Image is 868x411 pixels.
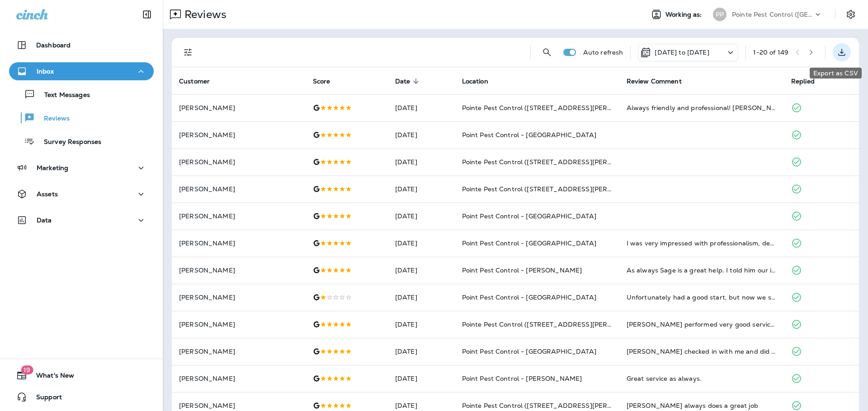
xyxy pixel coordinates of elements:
div: I was very impressed with professionalism, details and follow through with Pointe. Sage the tech ... [627,239,777,248]
div: Always friendly and professional! Dan like everyone with Point Pest Control was excellent! Thank ... [627,103,777,112]
button: Inbox [9,62,154,80]
td: [DATE] [388,203,455,230]
p: Assets [37,190,58,198]
span: Customer [179,77,222,85]
p: Auto refresh [583,49,623,56]
button: Filters [179,43,197,61]
span: Review Comment [627,78,682,85]
p: [PERSON_NAME] [179,294,298,301]
span: Support [27,393,62,404]
button: Search Reviews [538,43,556,61]
p: [PERSON_NAME] [179,375,298,382]
p: [PERSON_NAME] [179,104,298,111]
div: 1 - 20 of 149 [753,49,788,56]
div: Export as CSV [810,68,862,79]
td: [DATE] [388,230,455,257]
button: Reviews [9,108,154,127]
span: Point Pest Control - [GEOGRAPHIC_DATA] [462,293,596,301]
div: As always Sage is a great help. I told him our issues and he went to work addressing all the issu... [627,266,777,275]
button: Dashboard [9,36,154,54]
p: Inbox [37,68,54,75]
p: [PERSON_NAME] [179,267,298,274]
td: [DATE] [388,338,455,365]
span: Pointe Pest Control ([STREET_ADDRESS][PERSON_NAME] ) [462,320,652,328]
td: [DATE] [388,365,455,392]
div: Eddy performed very good service, I am very happy the way he took care. [627,320,777,329]
span: Point Pest Control - [GEOGRAPHIC_DATA] [462,239,596,247]
td: [DATE] [388,311,455,338]
span: Point Pest Control - [PERSON_NAME] [462,266,582,274]
button: Assets [9,185,154,203]
button: Support [9,388,154,406]
td: [DATE] [388,148,455,175]
span: Review Comment [627,77,693,85]
p: Reviews [35,115,70,123]
p: Reviews [181,8,226,21]
span: Point Pest Control - [GEOGRAPHIC_DATA] [462,347,596,356]
span: Replied [791,77,826,85]
button: Text Messages [9,85,154,104]
span: Pointe Pest Control ([STREET_ADDRESS][PERSON_NAME] ) [462,185,652,193]
button: 19What's New [9,366,154,384]
p: [DATE] to [DATE] [655,49,709,56]
div: Matthew checked in with me and did a thourough job of clearing webs and sprinkling granules aroun... [627,347,777,356]
button: Settings [843,6,859,23]
span: Customer [179,78,210,85]
span: What's New [27,372,74,383]
span: Replied [791,78,815,85]
p: [PERSON_NAME] [179,212,298,220]
div: Kevin Williams always does a great job [627,401,777,410]
span: Pointe Pest Control ([STREET_ADDRESS][PERSON_NAME] ) [462,104,652,112]
p: Text Messages [35,91,90,100]
span: Pointe Pest Control ([STREET_ADDRESS][PERSON_NAME] ) [462,402,652,410]
p: Pointe Pest Control ([GEOGRAPHIC_DATA]) [732,11,813,18]
button: Survey Responses [9,132,154,151]
span: Working as: [665,11,704,18]
p: [PERSON_NAME] [179,402,298,409]
p: Survey Responses [35,138,101,147]
p: [PERSON_NAME] [179,240,298,247]
span: Date [395,77,422,85]
p: [PERSON_NAME] [179,321,298,328]
p: [PERSON_NAME] [179,348,298,355]
button: Data [9,211,154,229]
span: Pointe Pest Control ([STREET_ADDRESS][PERSON_NAME] ) [462,158,652,166]
button: Marketing [9,159,154,177]
span: Point Pest Control - [GEOGRAPHIC_DATA] [462,131,596,139]
p: Data [37,217,52,224]
span: Location [462,78,488,85]
div: Unfortunately had a good start, but now we signed a year long contract, and were told we shouldn'... [627,293,777,302]
td: [DATE] [388,94,455,121]
p: Dashboard [36,42,71,49]
span: Score [313,78,330,85]
span: Point Pest Control - [GEOGRAPHIC_DATA] [462,212,596,220]
p: [PERSON_NAME] [179,185,298,193]
p: Marketing [37,164,68,171]
div: Great service as always. [627,374,777,383]
span: Point Pest Control - [PERSON_NAME] [462,374,582,383]
p: [PERSON_NAME] [179,131,298,139]
td: [DATE] [388,175,455,203]
td: [DATE] [388,257,455,284]
span: 19 [21,365,33,374]
button: Export as CSV [833,43,851,61]
span: Location [462,77,500,85]
div: PP [713,8,726,21]
td: [DATE] [388,121,455,148]
button: Collapse Sidebar [134,5,160,23]
td: [DATE] [388,284,455,311]
p: [PERSON_NAME] [179,158,298,166]
span: Date [395,78,410,85]
span: Score [313,77,342,85]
